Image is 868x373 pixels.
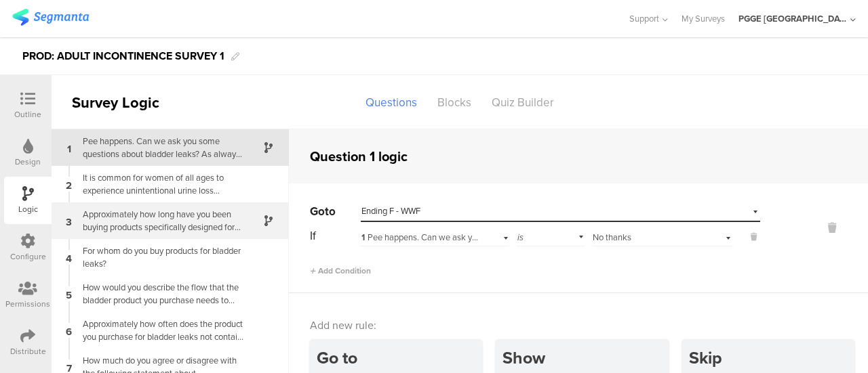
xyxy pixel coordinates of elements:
[310,265,371,277] span: Add Condition
[310,227,359,244] div: If
[310,203,325,220] span: Go
[361,231,782,244] span: Pee happens. Can we ask you some questions about bladder leaks? As always, your answers will kept...
[593,231,631,244] span: No thanks
[75,208,244,234] div: Approximately how long have you been buying products specifically designed for bladder leakage?
[66,250,72,265] span: 4
[317,345,482,370] div: Go to
[361,204,420,217] span: Ending F - WWF
[310,146,408,167] div: Question 1 logic
[66,177,72,192] span: 2
[738,12,847,25] div: PGGE [GEOGRAPHIC_DATA]
[52,91,208,114] div: Survey Logic
[361,232,479,244] div: Pee happens. Can we ask you some questions about bladder leaks? As always, your answers will kept...
[75,171,244,197] div: It is common for women of all ages to experience unintentional urine loss because they can’t get ...
[689,345,854,370] div: Skip
[361,232,365,244] span: 1
[629,12,659,25] span: Support
[15,156,41,168] div: Design
[502,345,668,370] div: Show
[481,91,564,114] div: Quiz Builder
[66,286,72,301] span: 5
[75,135,244,160] div: Pee happens. Can we ask you some questions about bladder leaks? As always, your answers will kept...
[12,9,89,26] img: segmanta logo
[67,140,71,155] span: 1
[75,244,244,270] div: For whom do you buy products for bladder leaks?
[14,108,41,120] div: Outline
[517,231,524,244] span: is
[10,250,46,263] div: Configure
[75,317,244,343] div: Approximately how often does the product you purchase for bladder leaks not contain all of the ur...
[310,317,848,333] div: Add new rule:
[325,203,336,220] span: to
[18,203,38,215] div: Logic
[66,323,72,338] span: 6
[66,213,72,228] span: 3
[355,91,427,114] div: Questions
[5,298,50,310] div: Permissions
[75,281,244,307] div: How would you describe the flow that the bladder product you purchase needs to absorb?
[427,91,481,114] div: Blocks
[22,45,224,67] div: PROD: ADULT INCONTINENCE SURVEY 1
[10,345,46,357] div: Distribute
